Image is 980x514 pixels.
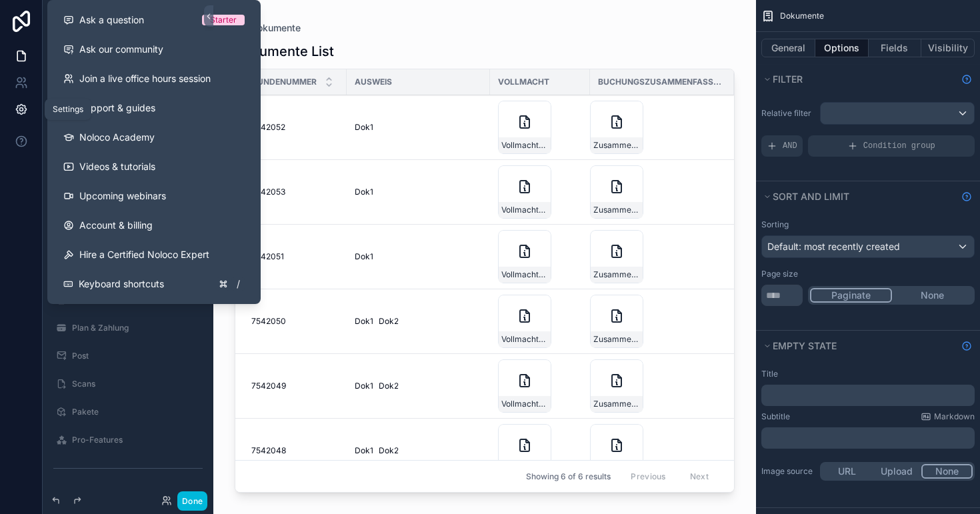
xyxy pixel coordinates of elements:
[53,240,255,269] button: Hire a Certified Noloco Expert
[761,269,798,279] label: Page size
[761,427,975,449] div: scrollable content
[767,241,900,252] span: Default: most recently created
[53,123,255,152] a: Noloco Academy
[251,77,317,87] span: Kundenummer
[872,464,922,479] button: Upload
[79,160,155,173] span: Videos & tutorials
[72,323,197,333] label: Plan & Zahlung
[210,15,237,25] div: Starter
[53,104,83,115] div: Settings
[233,279,243,289] span: /
[761,70,956,89] button: Filter
[761,385,975,406] div: scrollable content
[79,131,155,144] span: Noloco Academy
[72,379,197,389] label: Scans
[863,141,935,151] span: Condition group
[773,73,803,85] span: Filter
[79,219,153,232] span: Account & billing
[72,351,197,361] label: Post
[761,369,778,379] label: Title
[53,5,255,35] button: Ask a questionStarter
[961,341,972,351] svg: Show help information
[961,191,972,202] svg: Show help information
[921,464,973,479] button: None
[177,491,207,511] button: Done
[815,39,869,57] button: Options
[79,43,163,56] span: Ask our community
[822,464,872,479] button: URL
[921,39,975,57] button: Visibility
[761,187,956,206] button: Sort And Limit
[761,235,975,258] button: Default: most recently created
[598,77,726,87] span: Buchungszusammenfassung
[53,269,255,299] button: Keyboard shortcuts/
[773,191,849,202] span: Sort And Limit
[53,35,255,64] a: Ask our community
[53,93,255,123] a: Support & guides
[961,74,972,85] svg: Show help information
[79,277,164,291] span: Keyboard shortcuts
[892,288,973,303] button: None
[53,152,255,181] a: Videos & tutorials
[773,340,837,351] span: Empty state
[53,64,255,93] a: Join a live office hours session
[761,411,790,422] label: Subtitle
[526,471,611,482] span: Showing 6 of 6 results
[810,288,892,303] button: Paginate
[79,13,144,27] span: Ask a question
[869,39,922,57] button: Fields
[761,219,789,230] label: Sorting
[72,435,197,445] label: Pro-Features
[761,39,815,57] button: General
[780,11,824,21] span: Dokumente
[79,248,209,261] span: Hire a Certified Noloco Expert
[79,101,155,115] span: Support & guides
[921,411,975,422] a: Markdown
[934,411,975,422] span: Markdown
[53,181,255,211] a: Upcoming webinars
[761,337,956,355] button: Empty state
[761,108,815,119] label: Relative filter
[355,77,392,87] span: Ausweis
[79,72,211,85] span: Join a live office hours session
[53,211,255,240] a: Account & billing
[761,466,815,477] label: Image source
[783,141,797,151] span: AND
[79,189,166,203] span: Upcoming webinars
[498,77,549,87] span: Vollmacht
[72,407,197,417] label: Pakete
